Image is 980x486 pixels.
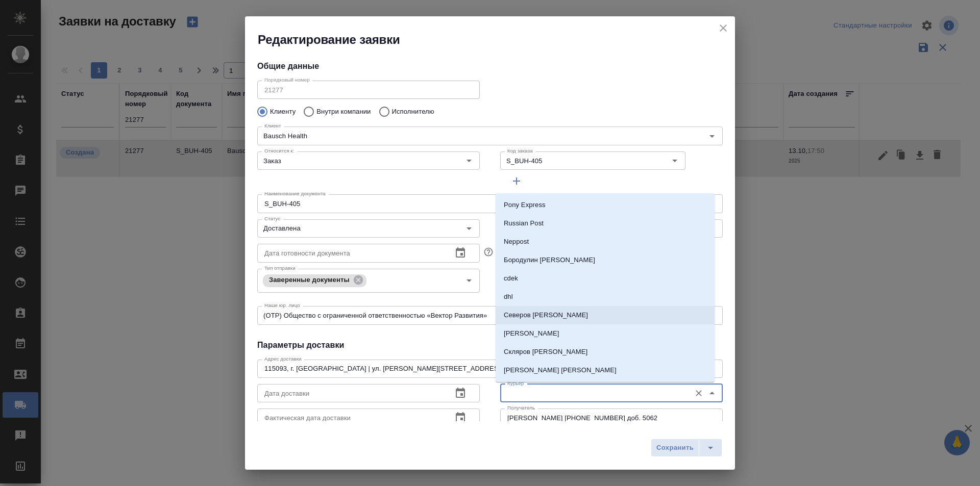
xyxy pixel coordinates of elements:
button: Open [462,221,476,236]
textarea: 115093, г. [GEOGRAPHIC_DATA] | ул. [PERSON_NAME][STREET_ADDRESS], помещ. 1н [264,365,716,372]
p: Бородулин [PERSON_NAME] [504,255,595,265]
span: Заверенные документы [263,276,356,284]
p: Клиенту [270,107,296,117]
div: split button [651,439,722,457]
p: Исполнителю [392,107,434,117]
button: Очистить [692,386,706,400]
p: [PERSON_NAME] [504,328,559,339]
p: [PERSON_NAME] [PERSON_NAME] [504,365,617,375]
h4: Параметры доставки [257,339,723,351]
button: Сохранить [651,439,699,457]
h2: Редактирование заявки [258,32,735,48]
p: Скляров [PERSON_NAME] [504,347,587,357]
button: Open [462,273,476,288]
p: Russian Post [504,218,544,228]
button: close [716,20,731,36]
button: Close [705,386,719,400]
span: Сохранить [656,442,694,454]
button: Добавить [500,172,533,190]
button: Open [668,154,682,168]
button: Open [705,129,719,143]
p: Neppost [504,237,529,247]
p: Внутри компании [316,107,371,117]
p: cdek [504,273,518,284]
button: Open [462,154,476,168]
p: Pony Express [504,200,546,210]
button: Если заполнить эту дату, автоматически создастся заявка, чтобы забрать готовые документы [482,245,495,259]
p: dhl [504,292,513,302]
h4: Общие данные [257,60,723,72]
div: Заверенные документы [263,274,366,287]
p: Северов [PERSON_NAME] [504,310,588,320]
